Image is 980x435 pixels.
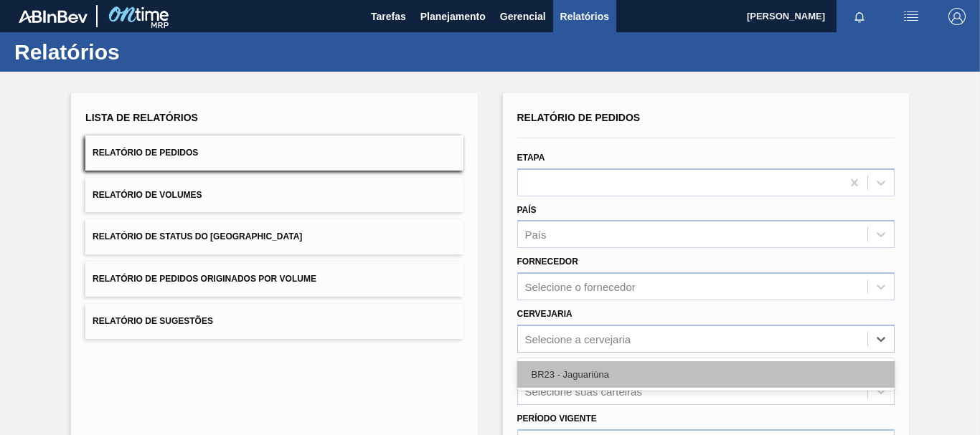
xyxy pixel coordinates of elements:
span: Relatório de Volumes [93,190,202,200]
label: Etapa [517,153,545,163]
img: userActions [903,8,920,25]
button: Relatório de Volumes [85,178,463,213]
label: País [517,205,537,215]
span: Planejamento [420,8,486,25]
button: Relatório de Pedidos [85,135,463,171]
label: Fornecedor [517,257,578,267]
span: Relatório de Sugestões [93,316,213,326]
div: Selecione a cervejaria [525,333,631,345]
button: Relatório de Status do [GEOGRAPHIC_DATA] [85,219,463,254]
h1: Relatórios [14,44,269,60]
label: Cervejaria [517,309,573,319]
div: País [525,229,547,241]
div: BR23 - Jaguariúna [517,361,895,388]
span: Relatórios [560,8,609,25]
span: Relatório de Pedidos Originados por Volume [93,274,316,284]
div: Selecione o fornecedor [525,281,636,293]
button: Relatório de Pedidos Originados por Volume [85,262,463,297]
div: Selecione suas carteiras [525,385,642,397]
span: Relatório de Pedidos [93,148,198,158]
span: Lista de Relatórios [85,112,198,123]
span: Tarefas [371,8,406,25]
img: Logout [948,8,966,25]
span: Relatório de Status do [GEOGRAPHIC_DATA] [93,231,302,242]
button: Relatório de Sugestões [85,304,463,339]
span: Gerencial [500,8,546,25]
button: Notificações [837,6,882,27]
label: Período Vigente [517,414,597,424]
img: TNhmsLtSVTkK8tSr43FrP2fwEKptu5GPRR3wAAAABJRU5ErkJggg== [19,10,88,23]
span: Relatório de Pedidos [517,112,641,123]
